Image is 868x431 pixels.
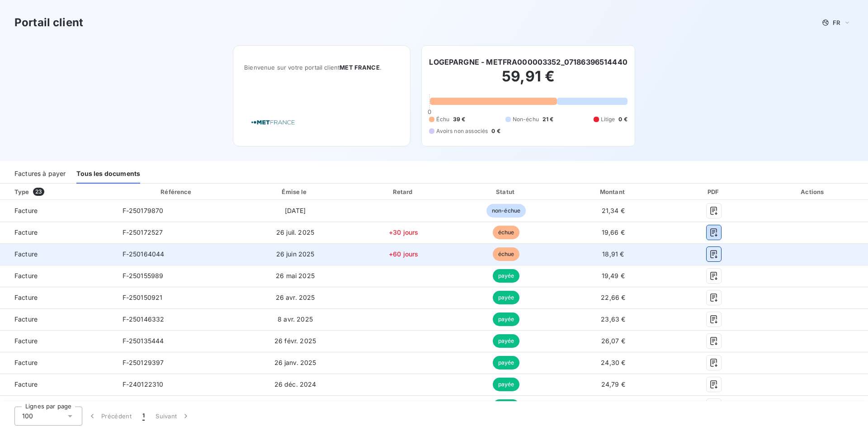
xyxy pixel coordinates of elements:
button: Suivant [150,407,196,426]
span: Facture [7,380,108,389]
div: Référence [160,188,191,195]
span: F-250135444 [123,337,164,345]
img: Company logo [244,109,302,135]
span: payée [493,356,520,369]
span: Facture [7,293,108,302]
div: Émise le [241,187,350,196]
span: F-250172527 [123,228,163,236]
span: 0 [428,108,431,115]
span: payée [493,269,520,283]
span: Facture [7,336,108,346]
span: payée [493,334,520,348]
span: Non-échu [513,115,539,123]
span: 24,79 € [601,380,625,388]
h2: 59,91 € [429,67,627,95]
span: 0 € [491,127,500,135]
button: Précédent [82,407,137,426]
div: Tous les documents [76,165,140,184]
span: 100 [22,412,33,421]
span: 21 € [542,115,554,123]
span: échue [493,247,520,261]
span: Facture [7,271,108,280]
span: Facture [7,315,108,324]
span: payée [493,291,520,304]
span: 23,63 € [601,315,625,323]
div: Statut [457,187,555,196]
span: F-250129397 [123,359,164,366]
div: Factures à payer [14,165,66,184]
span: F-250164044 [123,250,165,258]
div: Actions [760,187,866,196]
span: F-250155989 [123,272,164,279]
span: Facture [7,250,108,259]
span: 26 janv. 2025 [274,359,316,366]
span: 1 [142,412,145,421]
span: 23 [33,188,44,196]
span: Litige [601,115,615,123]
span: 0 € [618,115,627,123]
span: Bienvenue sur votre portail client . [244,64,399,71]
span: FR [833,19,840,26]
div: Retard [354,187,454,196]
span: Facture [7,228,108,237]
span: 19,66 € [602,228,625,236]
span: +30 jours [389,228,418,236]
span: [DATE] [285,207,306,214]
span: 8 avr. 2025 [278,315,313,323]
span: 22,66 € [601,294,625,301]
span: Facture [7,206,108,215]
div: Type [9,187,113,196]
span: 26 mai 2025 [276,272,315,279]
span: F-250150921 [123,294,163,301]
span: Facture [7,358,108,367]
h6: LOGEPARGNE - METFRA000003352_07186396514440 [429,57,627,67]
span: 26 juil. 2025 [276,228,314,236]
span: échue [493,226,520,239]
span: 18,91 € [602,250,624,258]
span: 19,49 € [602,272,625,279]
span: 26 févr. 2025 [274,337,316,345]
span: 26 déc. 2024 [274,380,316,388]
div: Montant [559,187,668,196]
span: F-240122310 [123,380,164,388]
span: MET FRANCE [340,64,380,71]
span: payée [493,399,520,413]
span: payée [493,378,520,391]
span: 26,07 € [601,337,625,345]
button: 1 [137,407,150,426]
span: non-échue [486,204,526,218]
span: 24,30 € [601,359,625,366]
span: F-250146332 [123,315,165,323]
span: F-250179870 [123,207,164,214]
span: 21,34 € [602,207,625,214]
h3: Portail client [14,14,83,31]
span: 39 € [453,115,466,123]
span: payée [493,313,520,326]
span: Avoirs non associés [436,127,488,135]
div: PDF [671,187,756,196]
span: Échu [436,115,449,123]
span: +60 jours [389,250,418,258]
span: 26 juin 2025 [276,250,315,258]
span: 26 avr. 2025 [276,294,315,301]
